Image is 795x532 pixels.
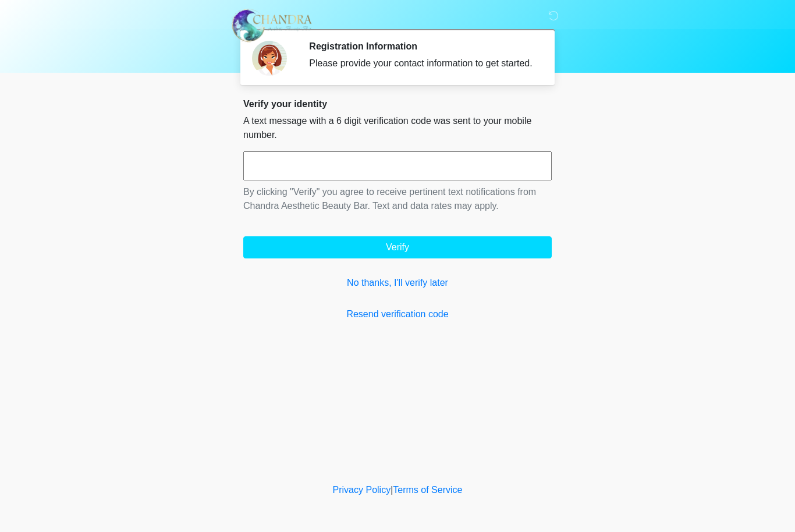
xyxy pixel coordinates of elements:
[232,9,312,42] img: Chandra Aesthetic Beauty Bar Logo
[243,185,552,213] p: By clicking "Verify" you agree to receive pertinent text notifications from Chandra Aesthetic Bea...
[243,236,552,258] button: Verify
[243,307,552,321] a: Resend verification code
[243,114,552,142] p: A text message with a 6 digit verification code was sent to your mobile number.
[252,41,287,76] img: Agent Avatar
[243,98,552,109] h2: Verify your identity
[243,276,552,290] a: No thanks, I'll verify later
[309,56,534,70] div: Please provide your contact information to get started.
[393,485,462,495] a: Terms of Service
[391,485,393,495] a: |
[333,485,391,495] a: Privacy Policy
